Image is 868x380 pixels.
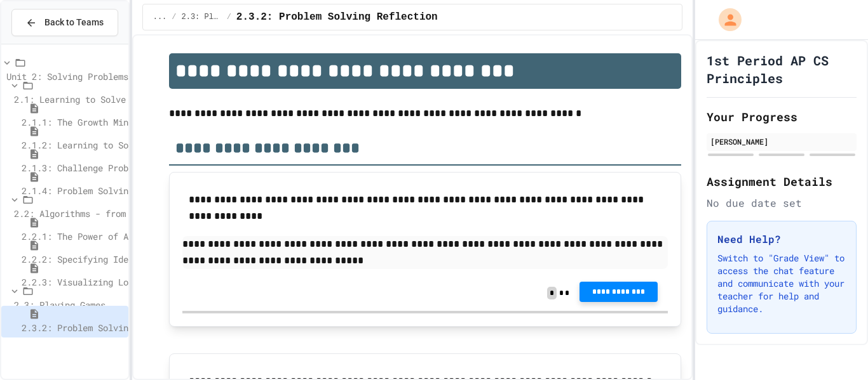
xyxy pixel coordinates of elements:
[14,299,105,311] span: 2.3: Playing Games
[6,70,230,82] span: Unit 2: Solving Problems in Computer Science
[22,116,149,128] span: 2.1.1: The Growth Mindset
[705,5,745,34] div: My Account
[22,162,210,174] span: 2.1.3: Challenge Problem - The Bridge
[22,230,174,242] span: 2.2.1: The Power of Algorithms
[22,185,179,197] span: 2.1.4: Problem Solving Practice
[717,232,846,247] h3: Need Help?
[14,207,253,219] span: 2.2: Algorithms - from Pseudocode to Flowcharts
[22,253,220,265] span: 2.2.2: Specifying Ideas with Pseudocode
[707,108,857,126] h2: Your Progress
[172,12,176,22] span: /
[182,12,222,22] span: 2.3: Playing Games
[707,173,857,190] h2: Assignment Details
[236,10,438,25] span: 2.3.2: Problem Solving Reflection
[153,12,167,22] span: ...
[707,195,857,211] div: No due date set
[717,252,846,315] p: Switch to "Grade View" to access the chat feature and communicate with your teacher for help and ...
[14,93,197,105] span: 2.1: Learning to Solve Hard Problems
[710,136,853,147] div: [PERSON_NAME]
[11,9,118,36] button: Back to Teams
[22,322,189,334] span: 2.3.2: Problem Solving Reflection
[227,12,231,22] span: /
[44,16,104,29] span: Back to Teams
[22,139,215,151] span: 2.1.2: Learning to Solve Hard Problems
[22,276,225,288] span: 2.2.3: Visualizing Logic with Flowcharts
[707,51,857,87] h1: 1st Period AP CS Principles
